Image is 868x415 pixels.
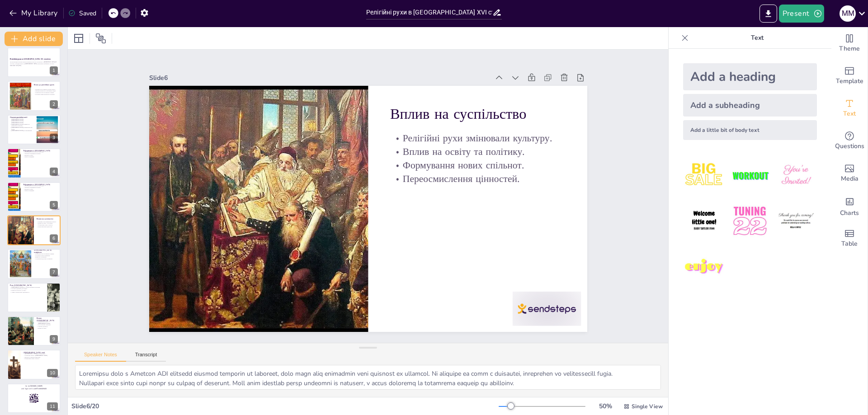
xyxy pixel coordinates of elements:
[7,249,61,279] div: 7
[10,65,58,66] p: Generated with [URL]
[37,327,58,329] p: Вплив на освіту.
[34,249,58,254] p: [DEMOGRAPHIC_DATA] конфлікти
[23,354,58,356] p: Особистий зв'язок з [DEMOGRAPHIC_DATA].
[831,60,868,92] div: Add ready made slides
[34,90,58,92] p: Реформи вплинули на вірування людей.
[34,258,58,260] p: Суперечки щодо віри та практик.
[37,224,58,226] p: Формування нових спільнот.
[839,44,860,54] span: Theme
[836,76,863,86] span: Template
[34,83,58,86] p: Вступ до релігійних рухів
[34,93,58,95] p: Політичні зміни вплинули на релігію.
[759,5,777,23] button: Export to PowerPoint
[831,190,868,222] div: Add charts and graphs
[7,215,61,245] div: 6
[841,239,858,249] span: Table
[401,154,571,221] p: Вплив на освіту та політику.
[7,47,61,77] div: 1
[34,92,58,93] p: Конфлікти між релігійними течіями.
[840,5,856,23] button: М М
[366,6,492,19] input: Insert title
[95,33,106,44] span: Position
[37,326,58,327] p: Місійна діяльність.
[843,109,856,119] span: Text
[7,283,61,312] div: 8
[23,351,58,354] p: [DEMOGRAPHIC_DATA] течії
[50,168,58,176] div: 4
[23,356,58,358] p: Вплив на соціальні відносини.
[10,385,58,387] p: Go to
[75,352,126,362] button: Speaker Notes
[396,167,567,234] p: Формування нових спільнот.
[831,157,868,190] div: Add images, graphics, shapes or video
[775,200,817,242] img: 6.jpeg
[71,31,86,46] div: Layout
[23,353,58,354] p: [DEMOGRAPHIC_DATA] як альтернатива.
[10,286,45,288] p: [DEMOGRAPHIC_DATA] як основна релігійна інституція.
[37,218,58,220] p: Вплив на суспільство
[37,226,58,228] p: Переосмислення цінностей.
[37,317,58,322] p: Вплив [DEMOGRAPHIC_DATA]
[23,183,58,186] p: Реформація в [GEOGRAPHIC_DATA]
[23,190,58,191] p: Зміни в традиціях.
[840,208,859,218] span: Charts
[50,201,58,209] div: 5
[841,174,859,184] span: Media
[10,288,45,290] p: Духовна підтримка для людей.
[50,268,58,276] div: 7
[831,27,868,60] div: Change the overall theme
[683,246,725,288] img: 7.jpeg
[50,134,58,142] div: 3
[47,369,58,377] div: 10
[23,156,58,158] p: Зміни в традиціях.
[10,284,45,286] p: Роль [DEMOGRAPHIC_DATA]
[683,200,725,242] img: 4.jpeg
[37,223,58,224] p: Вплив на освіту та політику.
[775,154,817,196] img: 3.jpeg
[23,185,58,187] p: Реформація спонукала до нових ідей.
[10,58,51,61] strong: Релігійні рухи в [GEOGRAPHIC_DATA] XVI століття
[50,100,58,108] div: 2
[683,120,817,140] div: Add a little bit of body text
[10,61,58,65] p: Ця презентація розгляне вплив релігійних рухів на суспільство в [GEOGRAPHIC_DATA] XVI століття, з...
[23,187,58,188] p: Питання традиційних вірувань.
[37,221,58,223] p: Релігійні рухи змінювали культуру.
[23,149,58,152] p: Реформація в [GEOGRAPHIC_DATA]
[50,302,58,310] div: 8
[632,403,663,410] span: Single View
[779,5,824,23] button: Present
[29,385,42,387] strong: [DOMAIN_NAME]
[729,200,771,242] img: 5.jpeg
[7,148,61,178] div: 4
[10,117,34,123] p: Три основні релігійні течії: [DEMOGRAPHIC_DATA], [DEMOGRAPHIC_DATA], [DEMOGRAPHIC_DATA].
[23,154,58,156] p: Вплив на освіту.
[71,402,499,410] div: Slide 6 / 20
[835,141,864,151] span: Questions
[50,66,58,75] div: 1
[23,151,58,153] p: Реформація спонукала до нових ідей.
[840,5,856,22] div: М М
[50,335,58,343] div: 9
[683,63,817,90] div: Add a heading
[34,256,58,258] p: Вплив на суспільство.
[23,188,58,190] p: Вплив на освіту.
[37,321,58,324] p: Розширення впливу [DEMOGRAPHIC_DATA].
[7,115,61,145] div: 3
[10,130,34,132] p: [DEMOGRAPHIC_DATA] як альтернатива.
[23,153,58,155] p: Питання традиційних вірувань.
[75,365,661,390] textarea: Loremipsu dolo s Ametcon ADI elitsedd eiusmod temporin ut laboreet, dolo magn aliq enimadmin veni...
[50,234,58,242] div: 6
[7,316,61,346] div: 9
[34,255,58,257] p: Політичні корені конфліктів.
[392,180,563,247] p: Переосмислення цінностей.
[831,92,868,125] div: Add text boxes
[10,387,58,390] p: and login with code
[7,6,61,20] button: My Library
[126,352,166,362] button: Transcript
[34,89,58,90] p: Релігійні рухи змінили духовне життя.
[683,94,817,117] div: Add a subheading
[5,32,63,46] button: Add slide
[68,9,96,18] div: Saved
[47,402,58,410] div: 11
[7,383,61,413] div: 11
